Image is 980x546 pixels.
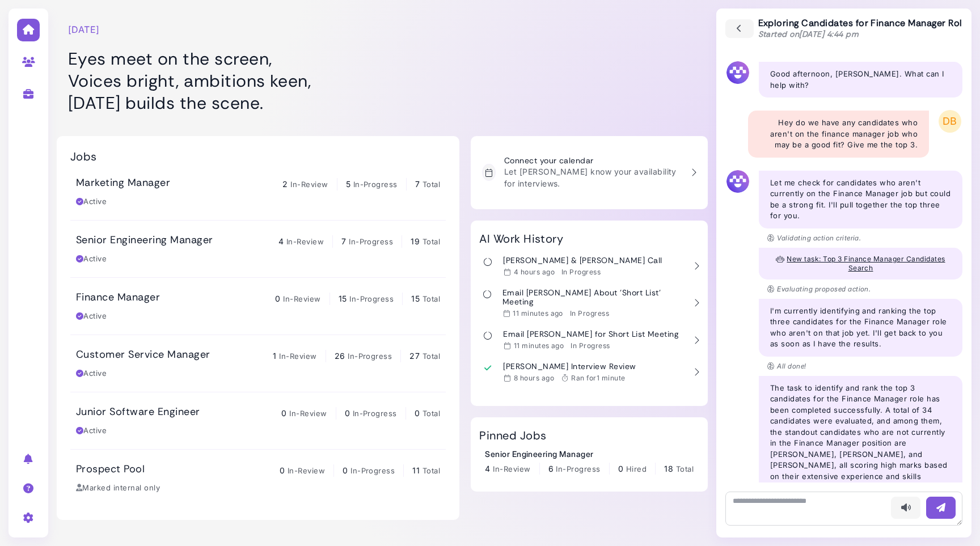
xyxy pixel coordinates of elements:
h3: Connect your calendar [504,156,682,166]
span: In-Progress [349,294,394,303]
span: In-Review [279,352,316,361]
h3: Customer Service Manager [76,349,210,361]
span: In-Review [283,294,320,303]
span: 26 [335,351,345,361]
span: In-Review [289,409,327,418]
h2: Pinned Jobs [479,429,546,442]
span: Ran for 1 minute [571,374,625,382]
p: All done! [767,361,806,371]
span: DB [939,110,961,133]
span: Started on [758,29,859,39]
span: In-Review [286,237,324,246]
a: Connect your calendar Let [PERSON_NAME] know your availability for interviews. [476,150,702,195]
span: 11 [412,465,420,475]
h3: [PERSON_NAME] Interview Review [503,362,636,371]
span: 1 [273,351,276,361]
a: Prospect Pool 0 In-Review 0 In-Progress 11 Total Marked internal only [70,450,446,506]
h2: Jobs [70,150,97,163]
span: In-Progress [350,466,395,475]
a: Senior Engineering Manager 4 In-Review 6 In-Progress 0 Hired 18 Total [485,448,694,475]
h3: Email [PERSON_NAME] About 'Short List' Meeting [502,288,685,307]
span: Total [423,409,440,418]
h3: Prospect Pool [76,463,145,476]
span: 18 [664,464,673,473]
span: 19 [411,236,420,246]
span: 4 [485,464,490,473]
p: The task to identify and rank the top 3 candidates for the Finance Manager role has been complete... [770,383,951,537]
span: 0 [415,408,420,418]
span: 27 [409,351,420,361]
span: 2 [282,179,288,189]
span: In-Progress [349,237,393,246]
p: Evaluating proposed action. [767,284,871,294]
span: Hired [626,464,647,473]
div: Senior Engineering Manager [485,448,694,460]
span: 0 [618,464,623,473]
time: Sep 16, 2025 [514,341,564,350]
span: Total [676,464,694,473]
span: 15 [411,294,420,303]
span: 4 [278,236,284,246]
span: 0 [345,408,350,418]
time: Sep 16, 2025 [514,374,554,382]
div: Hey do we have any candidates who aren't on the finance manager job who may be a good fit? Give m... [748,111,929,158]
span: In-Review [290,180,328,189]
span: Total [423,466,440,475]
div: Active [76,311,107,322]
span: In-Review [288,466,325,475]
div: Exploring Candidates for Finance Manager Role [758,18,968,40]
span: 0 [343,465,348,475]
p: Validating action criteria. [767,233,861,243]
span: Total [423,180,440,189]
h3: [PERSON_NAME]'s Customer Service Manager Evaluation [500,394,685,413]
a: Junior Software Engineer 0 In-Review 0 In-Progress 0 Total Active [70,392,446,449]
h3: Senior Engineering Manager [76,234,213,247]
div: Good afternoon, [PERSON_NAME]. What can I help with? [759,62,962,98]
h3: Email [PERSON_NAME] for Short List Meeting [503,329,678,339]
span: 15 [339,294,347,303]
div: Active [76,196,107,208]
span: In-Progress [348,352,392,361]
span: 6 [548,464,554,473]
span: 0 [280,465,285,475]
span: In-Progress [353,409,397,418]
span: 7 [341,236,346,246]
h3: Marketing Manager [76,177,170,189]
h3: [PERSON_NAME] & [PERSON_NAME] Call [503,256,662,265]
a: Senior Engineering Manager 4 In-Review 7 In-Progress 19 Total Active [70,221,446,277]
time: Sep 16, 2025 [513,309,563,318]
span: New task: Top 3 Finance Manager Candidates Search [787,255,945,272]
span: Total [423,352,440,361]
a: Finance Manager 0 In-Review 15 In-Progress 15 Total Active [70,278,446,335]
a: Marketing Manager 2 In-Review 5 In-Progress 7 Total Active [70,163,446,220]
span: In-Progress [353,180,398,189]
span: In-Progress [556,464,600,473]
span: 0 [281,408,286,418]
h1: Eyes meet on the screen, Voices bright, ambitions keen, [DATE] builds the scene. [68,48,472,114]
div: Marked internal only [76,482,160,494]
time: [DATE] [68,23,100,36]
span: 0 [275,294,280,303]
span: Total [423,237,440,246]
div: Active [76,425,107,437]
button: New task: Top 3 Finance Manager Candidates Search [770,255,951,273]
span: In-Review [493,464,530,473]
div: Active [76,368,107,379]
div: In Progress [561,268,601,277]
p: Let me check for candidates who aren't currently on the Finance Manager job but could be a strong... [770,177,951,222]
h3: Junior Software Engineer [76,406,200,418]
time: Sep 16, 2025 [514,268,555,276]
span: 5 [346,179,350,189]
p: I'm currently identifying and ranking the top three candidates for the Finance Manager role who a... [770,306,951,350]
h2: AI Work History [479,232,563,246]
span: Total [423,294,440,303]
p: Let [PERSON_NAME] know your availability for interviews. [504,166,682,189]
span: 7 [415,179,420,189]
div: In Progress [570,309,609,318]
div: In Progress [571,341,610,350]
a: Customer Service Manager 1 In-Review 26 In-Progress 27 Total Active [70,335,446,392]
div: Active [76,253,107,265]
h3: Finance Manager [76,291,160,304]
time: [DATE] 4:44 pm [799,29,859,39]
